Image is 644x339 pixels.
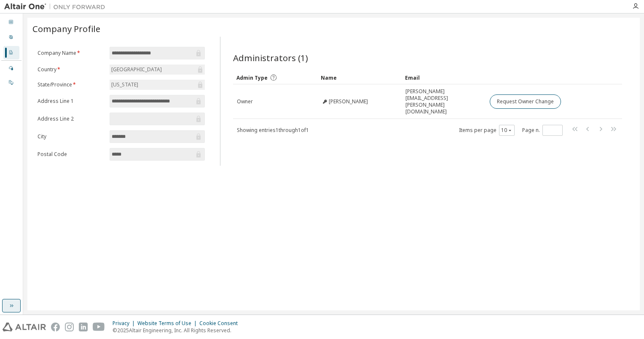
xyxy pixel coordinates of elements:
[233,52,308,64] span: Administrators (1)
[32,23,100,35] span: Company Profile
[113,320,137,327] div: Privacy
[3,76,19,89] div: On Prem
[405,71,483,84] div: Email
[38,133,105,140] label: City
[38,98,105,105] label: Address Line 1
[3,16,19,29] div: Dashboard
[65,323,74,331] img: instagram.svg
[110,65,163,74] div: [GEOGRAPHIC_DATA]
[501,127,513,134] button: 10
[329,98,368,105] span: [PERSON_NAME]
[38,50,105,56] label: Company Name
[110,80,205,90] div: [US_STATE]
[110,80,140,89] div: [US_STATE]
[38,151,105,158] label: Postal Code
[38,116,105,122] label: Address Line 2
[137,320,199,327] div: Website Terms of Use
[321,71,398,84] div: Name
[237,98,253,105] span: Owner
[113,327,243,334] p: © 2025 Altair Engineering, Inc. All Rights Reserved.
[51,323,60,331] img: facebook.svg
[79,323,88,331] img: linkedin.svg
[522,125,563,136] span: Page n.
[405,88,482,115] span: [PERSON_NAME][EMAIL_ADDRESS][PERSON_NAME][DOMAIN_NAME]
[110,65,205,75] div: [GEOGRAPHIC_DATA]
[38,66,105,73] label: Country
[490,94,561,109] button: Request Owner Change
[3,62,19,75] div: Managed
[93,323,105,331] img: youtube.svg
[3,323,46,331] img: altair_logo.svg
[459,125,515,136] span: Items per page
[3,46,19,59] div: Company Profile
[199,320,243,327] div: Cookie Consent
[38,81,105,88] label: State/Province
[237,126,309,134] span: Showing entries 1 through 1 of 1
[3,31,19,44] div: User Profile
[236,74,268,81] span: Admin Type
[4,3,110,11] img: Altair One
